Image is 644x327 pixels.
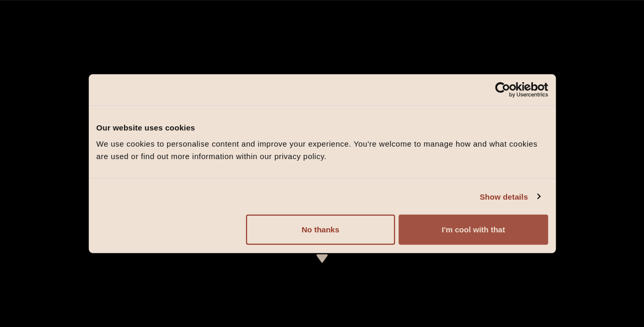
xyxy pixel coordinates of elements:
[479,190,540,203] a: Show details
[97,121,548,134] div: Our website uses cookies
[457,82,548,97] a: Usercentrics Cookiebot - opens in a new window
[97,138,548,163] div: We use cookies to personalise content and improve your experience. You're welcome to manage how a...
[399,215,547,245] button: I'm cool with that
[316,254,328,263] img: icon-dropdown-cream.svg
[246,215,395,245] button: No thanks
